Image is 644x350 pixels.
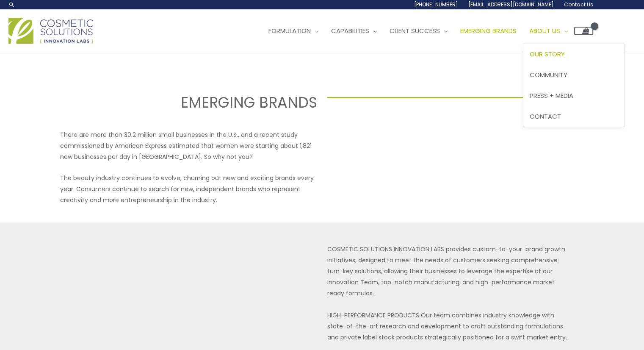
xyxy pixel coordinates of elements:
[60,172,317,206] p: The beauty industry continues to evolve, churning out new and exciting brands every year. Consume...
[564,1,593,8] span: Contact Us
[523,106,624,127] a: Contact
[530,112,561,121] span: Contact
[414,1,458,8] span: [PHONE_NUMBER]
[8,18,93,44] img: Cosmetic Solutions Logo
[325,18,383,44] a: Capabilities
[574,27,593,35] a: View Shopping Cart, empty
[44,93,317,112] h2: EMERGING BRANDS
[60,129,317,162] p: There are more than 30.2 million small businesses in the U.S., and a recent study commissioned by...
[460,26,517,35] span: Emerging Brands
[523,85,624,106] a: Press + Media
[256,18,593,44] nav: Site Navigation
[530,91,573,100] span: Press + Media
[523,18,574,44] a: About Us
[530,70,567,79] span: Community
[8,1,15,8] a: Search icon link
[454,18,523,44] a: Emerging Brands
[468,1,554,8] span: [EMAIL_ADDRESS][DOMAIN_NAME]
[523,44,624,65] a: Our Story
[523,65,624,86] a: Community
[268,26,311,35] span: Formulation
[390,26,440,35] span: Client Success
[262,18,325,44] a: Formulation
[383,18,454,44] a: Client Success
[530,50,565,58] span: Our Story
[529,26,560,35] span: About Us
[331,26,369,35] span: Capabilities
